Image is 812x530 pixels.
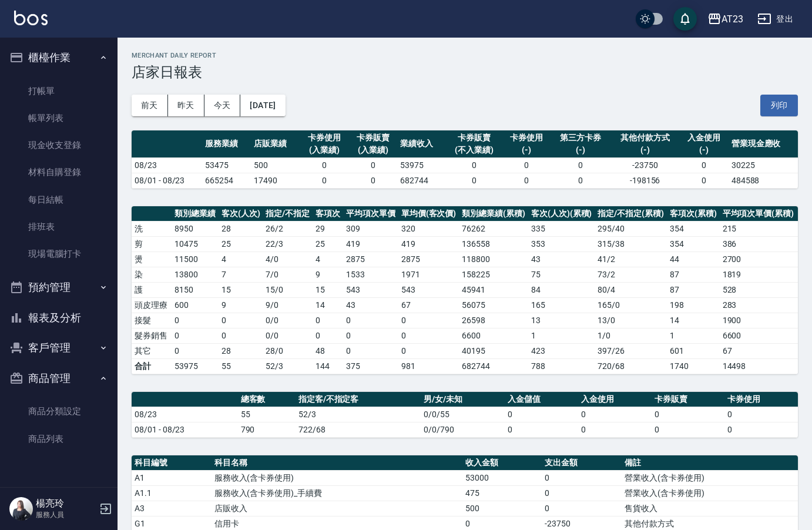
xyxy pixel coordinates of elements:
td: 2875 [343,251,398,267]
img: Person [9,497,33,521]
td: 洗 [132,221,172,236]
td: 981 [398,358,459,374]
td: 8150 [172,282,219,297]
button: AT23 [703,7,748,31]
td: 0 [398,313,459,328]
td: 0 [343,313,398,328]
td: 22 / 3 [263,236,313,251]
th: 科目名稱 [212,455,462,471]
td: 41 / 2 [595,251,667,267]
td: 13 [528,313,595,328]
td: 0 [542,485,622,501]
td: 染 [132,267,172,282]
div: 其他付款方式 [613,132,677,144]
td: 136558 [459,236,528,251]
td: 1971 [398,267,459,282]
th: 客次(人次)(累積) [528,206,595,222]
a: 排班表 [5,213,113,240]
td: 87 [667,267,720,282]
td: 8950 [172,221,219,236]
td: 0 / 0 [263,328,313,343]
td: 0 [502,173,551,188]
td: 14498 [720,358,797,374]
td: 11500 [172,251,219,267]
td: 198 [667,297,720,313]
td: 0 [300,157,348,173]
th: 入金使用 [578,392,652,407]
td: 55 [238,407,296,422]
td: 0 [724,407,798,422]
td: 頭皮理療 [132,297,172,313]
td: 0 [680,173,729,188]
th: 卡券使用 [724,392,798,407]
td: 0 [502,157,551,173]
td: 0 [172,313,219,328]
th: 備註 [622,455,798,471]
td: 9 [313,267,343,282]
td: 118800 [459,251,528,267]
div: (-) [613,144,677,156]
td: 6600 [459,328,528,343]
td: 0 [680,157,729,173]
th: 類別總業績(累積) [459,206,528,222]
td: 484588 [729,173,798,188]
td: 2700 [720,251,797,267]
td: 0 [313,313,343,328]
td: 6600 [720,328,797,343]
td: 28 [219,343,263,358]
td: 0 [542,501,622,516]
td: 52/3 [296,407,421,422]
td: 1900 [720,313,797,328]
td: 0 [219,313,263,328]
td: 1740 [667,358,720,374]
td: 燙 [132,251,172,267]
button: 報表及分析 [5,303,113,333]
td: 13800 [172,267,219,282]
td: 0 [578,422,652,437]
td: 15 [219,282,263,297]
a: 每日結帳 [5,186,113,213]
td: 26598 [459,313,528,328]
td: 剪 [132,236,172,251]
th: 客次(人次) [219,206,263,222]
td: 67 [720,343,797,358]
td: 0 [542,470,622,485]
td: 53975 [397,157,446,173]
td: 0 [172,343,219,358]
th: 客項次 [313,206,343,222]
div: 第三方卡券 [554,132,608,144]
td: 500 [251,157,300,173]
td: 43 [343,297,398,313]
a: 現場電腦打卡 [5,240,113,267]
button: 前天 [132,95,168,116]
td: 309 [343,221,398,236]
td: 接髮 [132,313,172,328]
td: 15 / 0 [263,282,313,297]
table: a dense table [132,130,798,189]
div: 卡券使用 [303,132,345,144]
td: 423 [528,343,595,358]
td: 0 [398,343,459,358]
td: 08/01 - 08/23 [132,422,238,437]
td: 73 / 2 [595,267,667,282]
th: 入金儲值 [505,392,578,407]
td: A1.1 [132,485,212,501]
td: 合計 [132,358,172,374]
td: 682744 [397,173,446,188]
td: 76262 [459,221,528,236]
img: Logo [14,11,48,25]
td: 0 [219,328,263,343]
td: 營業收入(含卡券使用) [622,470,798,485]
a: 現金收支登錄 [5,132,113,159]
td: 0 / 0 [263,313,313,328]
td: 722/68 [296,422,421,437]
td: 53975 [172,358,219,374]
td: 08/23 [132,407,238,422]
td: 17490 [251,173,300,188]
td: 0 [652,422,725,437]
td: 48 [313,343,343,358]
div: (-) [683,144,726,156]
td: 44 [667,251,720,267]
td: 0 [724,422,798,437]
td: 4 [313,251,343,267]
